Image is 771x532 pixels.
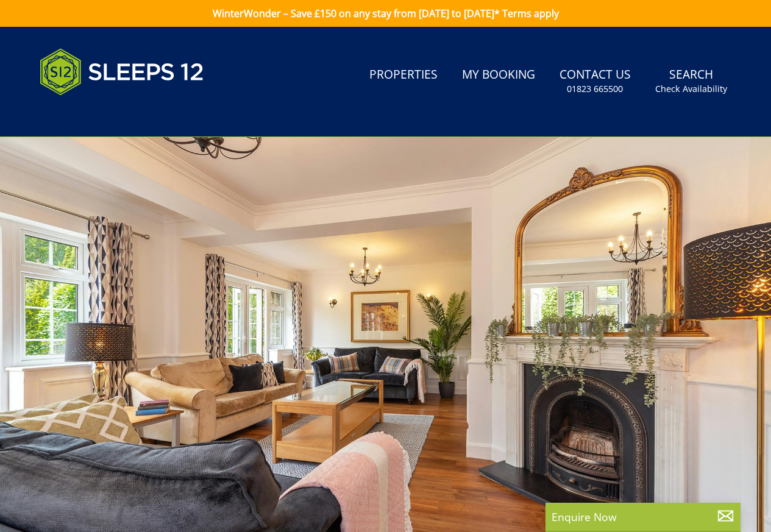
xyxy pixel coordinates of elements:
a: SearchCheck Availability [650,62,732,101]
a: My Booking [457,62,540,89]
p: Enquire Now [552,509,734,525]
small: 01823 665500 [567,83,623,95]
iframe: Customer reviews powered by Trustpilot [34,110,162,120]
a: Properties [364,62,442,89]
small: Check Availability [655,83,727,95]
a: Contact Us01823 665500 [555,62,636,101]
img: Sleeps 12 [40,41,204,102]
